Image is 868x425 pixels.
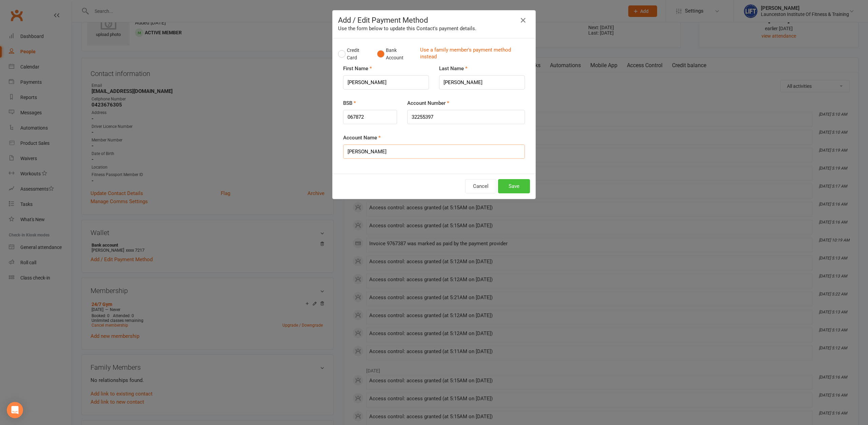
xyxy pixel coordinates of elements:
[518,15,529,26] button: Close
[498,179,530,193] button: Save
[407,99,449,107] label: Account Number
[343,99,356,107] label: BSB
[343,64,372,73] label: First Name
[343,134,381,142] label: Account Name
[377,44,415,64] button: Bank Account
[338,44,370,64] button: Credit Card
[7,402,23,418] div: Open Intercom Messenger
[439,64,468,73] label: Last Name
[420,46,527,62] a: Use a family member's payment method instead
[338,16,530,24] h4: Add / Edit Payment Method
[338,24,530,33] div: Use the form below to update this Contact's payment details.
[465,179,496,193] button: Cancel
[343,110,397,124] input: NNNNNN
